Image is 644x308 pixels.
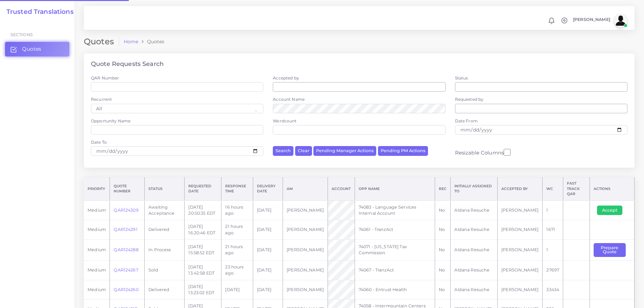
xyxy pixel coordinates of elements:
td: Aldana Resuche [451,280,498,300]
a: [PERSON_NAME]avatar [570,14,630,27]
td: Aldana Resuche [451,200,498,220]
td: No [435,260,450,280]
td: 74061 - TranzAct [355,220,435,240]
td: 74060 - Entrust Health [355,280,435,300]
td: No [435,280,450,300]
span: medium [88,227,106,232]
td: [DATE] [253,220,283,240]
td: [PERSON_NAME] [283,200,328,220]
td: 74071 - [US_STATE] Tax Commission [355,239,435,260]
label: Requested by [455,96,484,102]
td: Delivered [145,280,185,300]
th: Priority [84,177,110,200]
td: [DATE] 13:23:02 EDT [185,280,221,300]
th: WC [543,177,563,200]
span: [PERSON_NAME] [573,18,610,22]
td: [DATE] 16:20:46 EDT [185,220,221,240]
a: Accept [597,207,627,212]
label: QAR Number [91,75,119,81]
button: Search [273,146,293,156]
td: [PERSON_NAME] [498,260,543,280]
td: No [435,239,450,260]
label: Recurrent [91,96,112,102]
td: 74083 - Language Services Internal Account [355,200,435,220]
a: QAR124260 [114,287,138,292]
td: 23 hours ago [221,260,253,280]
input: Resizable Columns [504,148,510,157]
td: Sold [145,260,185,280]
td: 1 [543,239,563,260]
th: Delivery Date [253,177,283,200]
th: Status [145,177,185,200]
label: Status [455,75,468,81]
td: [PERSON_NAME] [283,260,328,280]
td: No [435,200,450,220]
td: [PERSON_NAME] [498,239,543,260]
td: [DATE] [253,239,283,260]
td: 21 hours ago [221,220,253,240]
label: Resizable Columns [455,148,510,157]
td: Awaiting Acceptance [145,200,185,220]
td: [DATE] [221,280,253,300]
span: medium [88,208,106,213]
td: Aldana Resuche [451,260,498,280]
span: medium [88,247,106,252]
th: AM [283,177,328,200]
td: 16 hours ago [221,200,253,220]
th: Account [328,177,355,200]
td: [DATE] [253,200,283,220]
td: 33434 [543,280,563,300]
th: REC [435,177,450,200]
th: Quote Number [110,177,145,200]
td: 27697 [543,260,563,280]
button: Prepare Quote [594,243,626,257]
label: Accepted by [273,75,299,81]
a: Quotes [5,42,69,56]
th: Opp Name [355,177,435,200]
td: 1671 [543,220,563,240]
td: [PERSON_NAME] [498,220,543,240]
td: Aldana Resuche [451,239,498,260]
h2: Quotes [84,37,119,47]
th: Initially Assigned to [451,177,498,200]
td: [DATE] [253,260,283,280]
td: [PERSON_NAME] [283,239,328,260]
span: Sections [10,32,33,37]
label: Opportunity Name [91,118,130,124]
a: QAR124288 [114,247,138,252]
button: Pending PM Actions [378,146,428,156]
button: Clear [295,146,312,156]
td: In Process [145,239,185,260]
th: Requested Date [185,177,221,200]
td: [PERSON_NAME] [498,200,543,220]
li: Quotes [138,38,164,45]
td: No [435,220,450,240]
a: QAR124291 [114,227,137,232]
td: 74067 - TranzAct [355,260,435,280]
span: medium [88,267,106,273]
span: medium [88,287,106,292]
td: [DATE] 15:58:52 EDT [185,239,221,260]
td: [DATE] 13:42:58 EDT [185,260,221,280]
label: Date To [91,139,107,145]
a: Prepare Quote [594,247,630,252]
td: [PERSON_NAME] [498,280,543,300]
a: Trusted Translations [2,8,74,16]
button: Pending Manager Actions [313,146,376,156]
label: Date From [455,118,478,124]
th: Accepted by [498,177,543,200]
label: Account Name [273,96,305,102]
a: QAR124267 [114,267,138,273]
th: Fast Track QAR [563,177,590,200]
img: avatar [614,14,627,27]
label: Wordcount [273,118,296,124]
h4: Quote Requests Search [91,61,164,68]
td: Delivered [145,220,185,240]
a: QAR124309 [114,208,138,213]
button: Accept [597,206,622,215]
span: Quotes [22,45,41,53]
td: [PERSON_NAME] [283,280,328,300]
td: 1 [543,200,563,220]
a: Home [124,38,139,45]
